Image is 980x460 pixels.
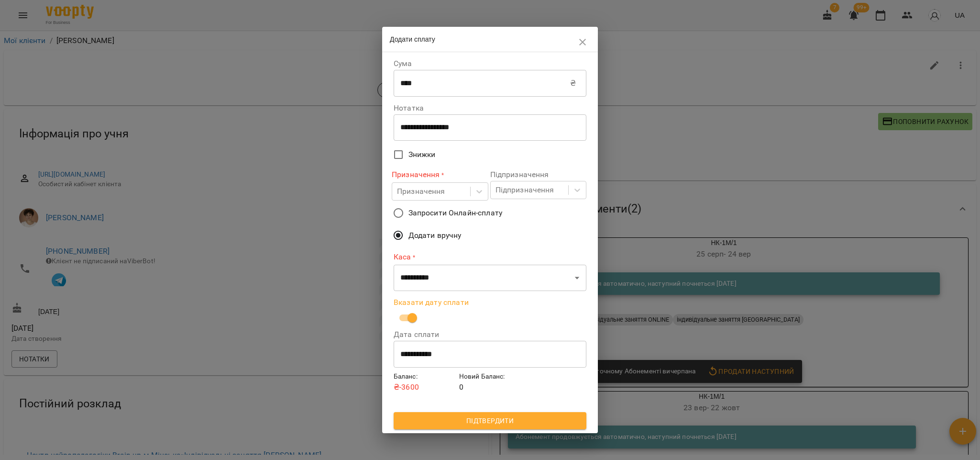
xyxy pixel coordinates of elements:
span: Додати сплату [390,35,435,43]
button: Підтвердити [394,412,586,429]
h6: Баланс : [394,371,455,382]
h6: Новий Баланс : [459,371,521,382]
span: Запросити Онлайн-сплату [408,207,502,219]
span: Додати вручну [408,230,462,241]
label: Дата сплати [394,331,586,338]
div: Підпризначення [496,184,554,196]
div: Призначення [397,186,445,197]
label: Нотатка [394,104,586,112]
label: Призначення [392,169,488,180]
div: 0 [457,370,523,395]
span: Підтвердити [401,415,579,426]
p: ₴ -3600 [394,381,455,393]
label: Каса [394,251,586,262]
label: Підпризначення [490,171,587,179]
span: Знижки [408,149,436,160]
label: Вказати дату сплати [394,299,586,306]
p: ₴ [570,78,576,89]
label: Сума [394,60,586,67]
